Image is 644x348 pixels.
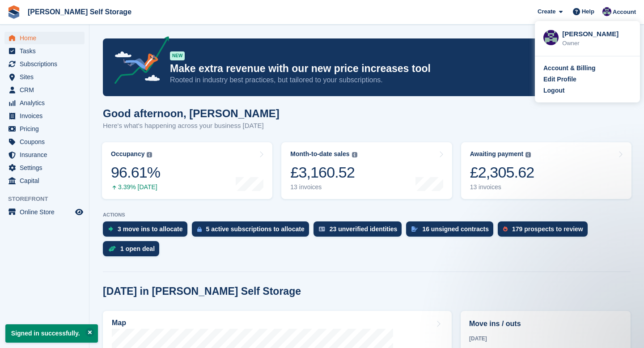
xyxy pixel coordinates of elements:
img: icon-info-grey-7440780725fd019a000dd9b08b2336e03edf1995a4989e88bcd33f0948082b44.svg [352,152,357,157]
p: Signed in successfully. [5,324,98,343]
span: Help [582,7,594,16]
div: £2,305.62 [470,163,534,182]
span: Capital [20,174,73,187]
span: Tasks [20,45,73,57]
img: prospect-51fa495bee0391a8d652442698ab0144808aea92771e9ea1ae160a38d050c398.svg [503,226,508,232]
div: Logout [543,86,564,95]
img: Matthew Jones [602,7,611,16]
span: Settings [20,161,73,174]
a: menu [4,123,85,135]
div: 13 invoices [290,183,357,191]
span: CRM [20,84,73,96]
h2: Map [112,319,126,327]
img: icon-info-grey-7440780725fd019a000dd9b08b2336e03edf1995a4989e88bcd33f0948082b44.svg [525,152,531,157]
div: Awaiting payment [470,150,524,158]
a: menu [4,97,85,109]
a: 3 move ins to allocate [103,221,192,241]
span: Home [20,32,73,44]
div: 179 prospects to review [512,225,583,233]
div: 3.39% [DATE] [111,183,160,191]
img: move_ins_to_allocate_icon-fdf77a2bb77ea45bf5b3d319d69a93e2d87916cf1d5bf7949dd705db3b84f3ca.svg [108,226,113,232]
img: icon-info-grey-7440780725fd019a000dd9b08b2336e03edf1995a4989e88bcd33f0948082b44.svg [147,152,152,157]
span: Pricing [20,123,73,135]
a: Preview store [74,207,85,217]
span: Sites [20,71,73,83]
a: menu [4,161,85,174]
div: Month-to-date sales [290,150,349,158]
span: Insurance [20,149,73,161]
p: Make extra revenue with our new price increases tool [170,62,552,75]
img: contract_signature_icon-13c848040528278c33f63329250d36e43548de30e8caae1d1a13099fd9432cc5.svg [411,226,418,232]
a: Logout [543,86,631,95]
a: menu [4,149,85,161]
span: Storefront [8,195,89,204]
div: 1 open deal [120,245,155,252]
a: menu [4,84,85,96]
a: 5 active subscriptions to allocate [192,221,314,241]
span: Subscriptions [20,58,73,70]
div: Owner [562,39,631,48]
div: £3,160.52 [290,163,357,182]
div: [DATE] [469,335,622,343]
div: 5 active subscriptions to allocate [206,225,305,233]
img: price-adjustments-announcement-icon-8257ccfd72463d97f412b2fc003d46551f7dbcb40ab6d574587a9cd5c0d94... [107,36,169,87]
div: Edit Profile [543,75,576,84]
a: 16 unsigned contracts [406,221,498,241]
p: ACTIONS [103,212,631,218]
img: verify_identity-adf6edd0f0f0b5bbfe63781bf79b02c33cf7c696d77639b501bdc392416b5a36.svg [319,226,325,232]
span: Coupons [20,136,73,148]
div: 3 move ins to allocate [118,225,183,233]
a: menu [4,206,85,218]
a: Month-to-date sales £3,160.52 13 invoices [281,142,452,199]
img: deal-1b604bf984904fb50ccaf53a9ad4b4a5d6e5aea283cecdc64d6e3604feb123c2.svg [108,246,116,252]
a: menu [4,110,85,122]
a: menu [4,32,85,44]
p: Rooted in industry best practices, but tailored to your subscriptions. [170,75,552,85]
p: Here's what's happening across your business [DATE] [103,121,280,131]
div: 96.61% [111,163,160,182]
h2: [DATE] in [PERSON_NAME] Self Storage [103,285,301,297]
span: Invoices [20,110,73,122]
h2: Move ins / outs [469,318,622,329]
span: Account [613,8,636,17]
a: menu [4,136,85,148]
div: Account & Billing [543,64,596,73]
h1: Good afternoon, [PERSON_NAME] [103,107,280,119]
span: Online Store [20,206,73,218]
a: 23 unverified identities [314,221,407,241]
a: menu [4,71,85,83]
div: [PERSON_NAME] [562,29,631,37]
div: Occupancy [111,150,144,158]
a: 1 open deal [103,241,164,261]
div: 16 unsigned contracts [422,225,489,233]
a: Awaiting payment £2,305.62 13 invoices [461,142,631,199]
img: Matthew Jones [543,30,559,45]
div: 13 invoices [470,183,534,191]
img: active_subscription_to_allocate_icon-d502201f5373d7db506a760aba3b589e785aa758c864c3986d89f69b8ff3... [197,226,202,232]
a: 179 prospects to review [498,221,592,241]
a: Account & Billing [543,64,631,73]
div: NEW [170,51,185,60]
a: [PERSON_NAME] Self Storage [24,4,135,19]
a: Edit Profile [543,75,631,84]
a: menu [4,45,85,57]
span: Analytics [20,97,73,109]
img: stora-icon-8386f47178a22dfd0bd8f6a31ec36ba5ce8667c1dd55bd0f319d3a0aa187defe.svg [7,5,21,19]
div: 23 unverified identities [330,225,398,233]
span: Create [538,7,555,16]
a: Occupancy 96.61% 3.39% [DATE] [102,142,272,199]
a: menu [4,58,85,70]
a: menu [4,174,85,187]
